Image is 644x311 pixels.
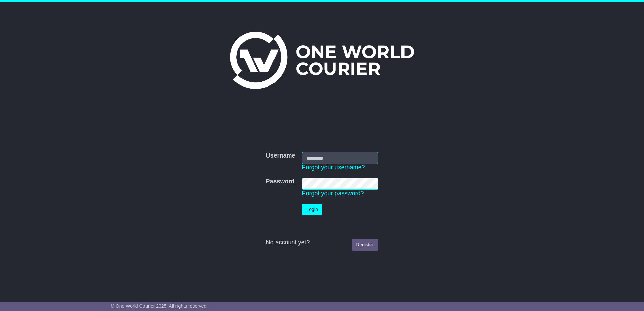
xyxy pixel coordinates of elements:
img: One World [230,32,414,89]
label: Password [266,178,294,185]
button: Login [302,204,322,215]
a: Forgot your username? [302,164,365,171]
label: Username [266,152,295,160]
span: © One World Courier 2025. All rights reserved. [111,303,208,309]
div: No account yet? [266,239,378,246]
a: Forgot your password? [302,190,364,197]
a: Register [352,239,378,251]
